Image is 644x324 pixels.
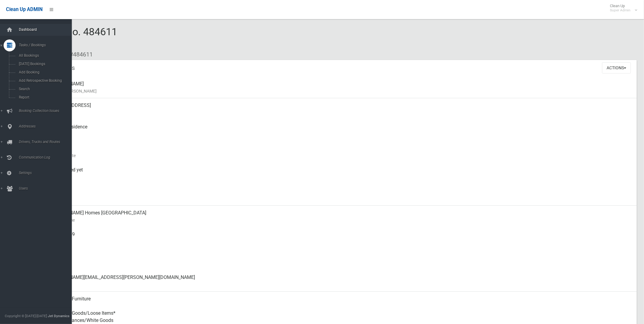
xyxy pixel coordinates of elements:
a: [PERSON_NAME][EMAIL_ADDRESS][PERSON_NAME][DOMAIN_NAME]Email [26,270,637,292]
span: Communication Log [17,155,77,159]
div: [DATE] [48,184,632,206]
strong: Jet Dynamics [48,314,69,318]
small: Email [48,281,632,288]
small: Collected At [48,173,632,181]
div: 0437035149 [48,227,632,249]
li: #484611 [65,49,93,60]
small: Pickup Point [48,130,632,138]
small: Super Admin [610,8,631,13]
span: Report [17,95,72,99]
small: Landline [48,259,632,267]
span: Copyright © [DATE]-[DATE] [5,314,47,318]
span: Search [17,87,72,91]
small: Mobile [48,238,632,245]
span: Booking No. 484611 [26,26,117,49]
span: Addresses [17,124,77,128]
div: None given [48,249,632,270]
button: Actions [602,62,631,73]
small: Name of [PERSON_NAME] [48,87,632,95]
span: Drivers, Trucks and Routes [17,140,77,144]
div: Not collected yet [48,163,632,184]
div: [STREET_ADDRESS] [48,98,632,120]
div: Front of Residence [48,120,632,141]
div: [DATE] [48,141,632,163]
div: [PERSON_NAME][EMAIL_ADDRESS][PERSON_NAME][DOMAIN_NAME] [48,270,632,292]
small: Address [48,109,632,116]
span: Dashboard [17,27,77,32]
span: Add Retrospective Booking [17,79,72,83]
small: Contact Name [48,216,632,224]
span: Booking Collection Issues [17,109,77,113]
span: Clean Up [607,4,637,13]
small: Zone [48,195,632,202]
span: Add Booking [17,70,72,74]
small: Collection Date [48,152,632,159]
span: Clean Up ADMIN [6,7,42,12]
span: All Bookings [17,53,72,58]
span: Users [17,186,77,191]
span: [DATE] Bookings [17,62,72,66]
span: Settings [17,171,77,175]
div: [PERSON_NAME] Homes [GEOGRAPHIC_DATA] [48,206,632,227]
div: [PERSON_NAME] [48,77,632,98]
span: Tasks / Bookings [17,43,77,47]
